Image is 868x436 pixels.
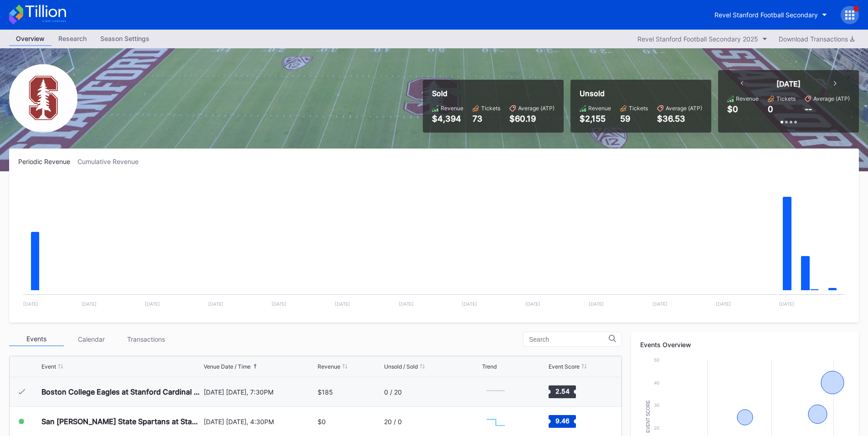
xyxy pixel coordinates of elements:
[708,6,834,23] button: Revel Stanford Football Secondary
[509,114,555,123] div: $60.19
[118,332,173,346] div: Transactions
[580,89,702,98] div: Unsold
[204,418,316,426] div: [DATE] [DATE], 4:30PM
[23,301,38,307] text: [DATE]
[335,301,350,307] text: [DATE]
[9,32,51,46] a: Overview
[318,363,340,370] div: Revenue
[654,402,659,408] text: 30
[473,114,500,123] div: 73
[654,357,659,363] text: 50
[77,158,146,165] div: Cumulative Revenue
[93,32,156,45] div: Season Settings
[589,301,604,307] text: [DATE]
[629,105,648,112] div: Tickets
[41,417,201,426] div: San [PERSON_NAME] State Spartans at Stanford Cardinal Football
[18,177,850,313] svg: Chart title
[432,89,555,98] div: Sold
[41,387,201,396] div: Boston College Eagles at Stanford Cardinal Football
[204,363,251,370] div: Venue Date / Time
[145,301,160,307] text: [DATE]
[549,363,580,370] div: Event Score
[779,301,794,307] text: [DATE]
[18,158,77,165] div: Periodic Revenue
[384,388,402,396] div: 0 / 20
[646,400,651,433] text: Event Score
[432,114,463,123] div: $4,394
[93,32,156,46] a: Season Settings
[64,332,118,346] div: Calendar
[652,301,668,307] text: [DATE]
[384,418,402,426] div: 20 / 0
[482,363,497,370] div: Trend
[525,301,540,307] text: [DATE]
[640,341,850,349] div: Events Overview
[776,79,801,88] div: [DATE]
[768,104,773,114] div: 0
[654,425,659,431] text: 20
[482,410,509,433] svg: Chart title
[716,301,731,307] text: [DATE]
[580,114,611,123] div: $2,155
[399,301,414,307] text: [DATE]
[637,35,758,43] div: Revel Stanford Football Secondary 2025
[208,301,223,307] text: [DATE]
[482,380,509,403] svg: Chart title
[588,105,611,112] div: Revenue
[318,388,333,396] div: $185
[555,387,569,395] text: 2.54
[204,388,316,396] div: [DATE] [DATE], 7:30PM
[736,95,759,102] div: Revenue
[51,32,93,45] div: Research
[620,114,648,123] div: 59
[654,380,659,385] text: 40
[555,417,569,425] text: 9.46
[805,104,812,114] div: --
[657,114,702,123] div: $36.53
[318,418,326,426] div: $0
[529,336,609,343] input: Search
[82,301,97,307] text: [DATE]
[462,301,477,307] text: [DATE]
[779,35,854,43] div: Download Transactions
[9,332,64,346] div: Events
[441,105,463,112] div: Revenue
[774,33,859,45] button: Download Transactions
[633,33,772,45] button: Revel Stanford Football Secondary 2025
[666,105,702,112] div: Average (ATP)
[272,301,287,307] text: [DATE]
[481,105,500,112] div: Tickets
[727,104,738,114] div: $0
[776,95,796,102] div: Tickets
[813,95,850,102] div: Average (ATP)
[384,363,418,370] div: Unsold / Sold
[518,105,555,112] div: Average (ATP)
[9,64,77,133] img: Revel_Stanford_Football_Secondary.png
[41,363,56,370] div: Event
[51,32,93,46] a: Research
[714,11,818,19] div: Revel Stanford Football Secondary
